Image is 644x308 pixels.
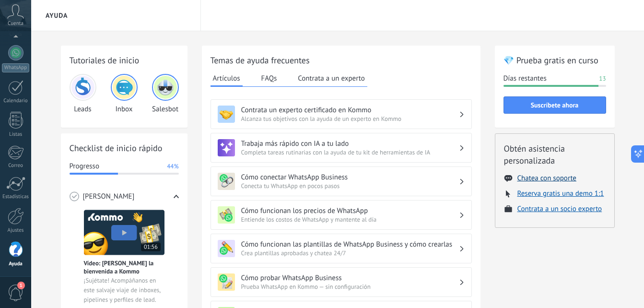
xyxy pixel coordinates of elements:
span: Progresso [70,162,99,171]
div: Listas [2,131,30,138]
span: Entiende los costos de WhatsApp y mantente al día [241,215,459,224]
span: Vídeo: [PERSON_NAME] la bienvenida a Kommo [84,259,164,275]
div: Leads [70,74,96,114]
span: Conecta tu WhatsApp en pocos pasos [241,182,459,190]
span: 1 [17,282,25,289]
span: [PERSON_NAME] [83,192,135,201]
h2: 💎 Prueba gratis en curso [503,54,606,66]
h2: Tutoriales de inicio [70,54,179,66]
button: FAQs [259,71,280,85]
div: Ajustes [2,227,30,234]
button: Reserva gratis una demo 1:1 [517,189,604,198]
span: Prueba WhatsApp en Kommo — sin configuración [241,283,459,291]
div: Salesbot [152,74,179,114]
img: Meet video [84,210,164,255]
h2: Checklist de inicio rápido [70,142,179,154]
h2: Temas de ayuda frecuentes [211,54,472,66]
span: ¡Sujétate! Acompáñanos en este salvaje viaje de inboxes, pipelines y perfiles de lead. [84,276,164,305]
span: Días restantes [503,74,547,83]
div: Correo [2,163,30,169]
h2: Obtén asistencia personalizada [504,142,606,166]
h3: Cómo probar WhatsApp Business [241,273,459,283]
button: Chatea con soporte [517,174,576,183]
span: Completa tareas rutinarias con la ayuda de tu kit de herramientas de IA [241,148,459,156]
span: Alcanza tus objetivos con la ayuda de un experto en Kommo [241,115,459,123]
button: Artículos [211,71,243,87]
span: Cuenta [8,21,23,27]
div: Calendario [2,98,30,104]
h3: Cómo funcionan las plantillas de WhatsApp Business y cómo crearlas [241,240,459,249]
div: Estadísticas [2,194,30,200]
div: WhatsApp [2,63,29,72]
button: Contrata a un experto [295,71,367,85]
h3: Trabaja más rápido con IA a tu lado [241,139,459,148]
h3: Contrata un experto certificado en Kommo [241,106,459,115]
h3: Cómo funcionan los precios de WhatsApp [241,206,459,215]
span: Crea plantillas aprobadas y chatea 24/7 [241,249,459,257]
span: Suscríbete ahora [531,102,579,108]
span: 13 [599,74,606,83]
h3: Cómo conectar WhatsApp Business [241,173,459,182]
span: 44% [167,162,178,171]
button: Suscríbete ahora [503,96,606,114]
button: Contrata a un socio experto [517,204,602,213]
div: Ayuda [2,261,30,267]
div: Inbox [111,74,138,114]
